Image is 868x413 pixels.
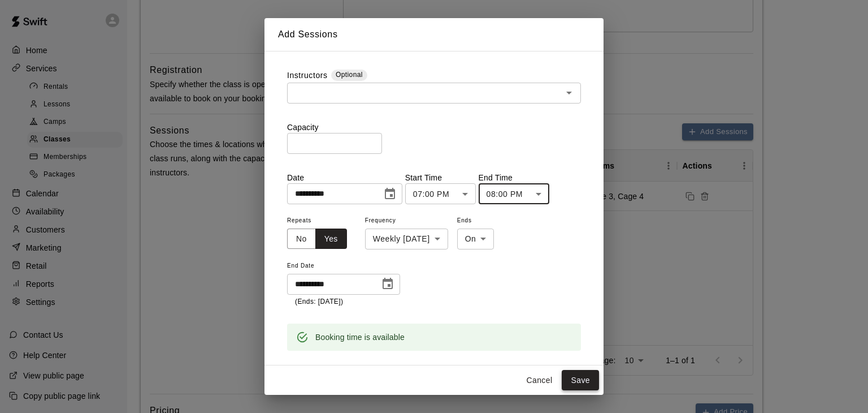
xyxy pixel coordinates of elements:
[365,213,448,229] span: Frequency
[295,296,392,308] p: (Ends: [DATE])
[500,363,536,380] button: Add all
[561,85,577,101] button: Open
[521,370,557,391] button: Cancel
[479,172,549,183] p: End Time
[287,70,328,83] label: Instructors
[365,229,448,249] div: Weekly [DATE]
[315,229,347,249] button: Yes
[287,229,316,249] button: No
[479,183,549,204] div: 08:00 PM
[287,364,311,372] span: Rooms
[287,229,347,249] div: outlined button group
[376,273,399,295] button: Choose date, selected date is Oct 24, 2025
[287,213,356,229] span: Repeats
[315,327,405,347] div: Booking time is available
[336,71,363,79] span: Optional
[287,122,581,133] p: Capacity
[405,172,476,183] p: Start Time
[287,172,402,183] p: Date
[457,213,494,229] span: Ends
[405,183,476,204] div: 07:00 PM
[287,259,400,274] span: End Date
[562,370,599,391] button: Save
[264,18,604,51] h2: Add Sessions
[379,183,401,205] button: Choose date, selected date is Sep 19, 2025
[536,363,581,380] button: Remove all
[457,229,494,249] div: On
